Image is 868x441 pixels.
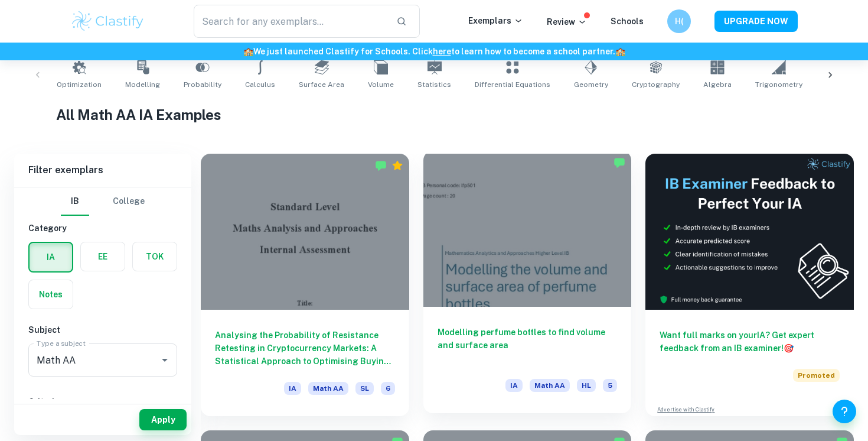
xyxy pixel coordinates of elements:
h6: Subject [28,323,177,336]
span: Modelling [125,79,160,90]
h6: Category [28,222,177,235]
span: Surface Area [299,79,344,90]
span: 🏫 [243,47,253,56]
button: Open [156,352,173,368]
span: Cryptography [632,79,680,90]
span: 6 [381,382,395,395]
span: 🏫 [615,47,625,56]
label: Type a subject [37,338,86,348]
a: Schools [611,17,644,26]
button: IA [30,243,72,271]
h6: H( [673,15,686,28]
button: H( [667,9,691,33]
div: Premium [391,160,403,171]
button: Help and Feedback [833,400,856,423]
button: Apply [139,409,187,430]
span: Differential Equations [475,79,550,90]
span: Algebra [703,79,732,90]
a: Modelling perfume bottles to find volume and surface areaIAMath AAHL5 [423,154,632,416]
span: 5 [603,379,617,392]
h6: Filter exemplars [14,154,191,187]
button: UPGRADE NOW [714,11,798,32]
a: Want full marks on yourIA? Get expert feedback from an IB examiner!PromotedAdvertise with Clastify [645,154,854,416]
button: IB [61,187,89,216]
img: Thumbnail [645,154,854,310]
a: here [433,47,451,56]
p: Review [547,15,587,28]
a: Analysing the Probability of Resistance Retesting in Cryptocurrency Markets: A Statistical Approa... [201,154,409,416]
span: Promoted [793,369,840,382]
img: Clastify logo [70,9,145,33]
span: Geometry [574,79,608,90]
span: Probability [184,79,221,90]
button: EE [81,242,125,271]
h6: Criteria [28,395,177,408]
span: IA [505,379,523,392]
span: Statistics [417,79,451,90]
span: Math AA [308,382,348,395]
span: IA [284,382,301,395]
span: 🎯 [784,343,794,353]
button: College [113,187,145,216]
h1: All Math AA IA Examples [56,104,812,125]
img: Marked [614,157,625,168]
span: Calculus [245,79,275,90]
a: Advertise with Clastify [657,406,714,414]
div: Filter type choice [61,187,145,216]
span: Volume [368,79,394,90]
span: Optimization [57,79,102,90]
span: Trigonometry [755,79,802,90]
img: Marked [375,160,387,171]
button: Notes [29,280,73,309]
span: HL [577,379,596,392]
span: Math AA [530,379,570,392]
h6: Want full marks on your IA ? Get expert feedback from an IB examiner! [660,329,840,355]
input: Search for any exemplars... [194,5,387,38]
h6: Analysing the Probability of Resistance Retesting in Cryptocurrency Markets: A Statistical Approa... [215,329,395,368]
button: TOK [133,242,177,271]
span: SL [355,382,374,395]
p: Exemplars [468,14,523,27]
h6: We just launched Clastify for Schools. Click to learn how to become a school partner. [2,45,866,58]
h6: Modelling perfume bottles to find volume and surface area [438,326,618,365]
